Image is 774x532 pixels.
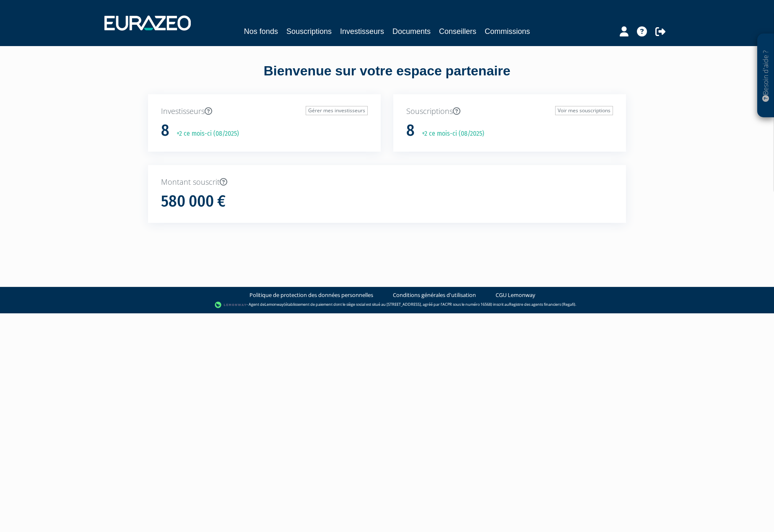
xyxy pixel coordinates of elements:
p: +2 ce mois-ci (08/2025) [416,129,484,139]
p: Investisseurs [161,106,368,117]
a: Conseillers [439,26,476,37]
p: Besoin d'aide ? [761,38,771,114]
a: Politique de protection des données personnelles [249,291,373,299]
h1: 580 000 € [161,193,226,210]
img: logo-lemonway.png [215,301,247,309]
p: +2 ce mois-ci (08/2025) [171,129,239,139]
a: Documents [392,26,431,37]
a: Registre des agents financiers (Regafi) [509,302,575,307]
div: Bienvenue sur votre espace partenaire [142,62,632,94]
a: Commissions [485,26,530,37]
a: Gérer mes investisseurs [306,106,368,115]
a: Conditions générales d'utilisation [393,291,476,299]
h1: 8 [161,122,169,139]
img: 1732889491-logotype_eurazeo_blanc_rvb.png [104,15,191,31]
h1: 8 [406,122,415,139]
a: Lemonway [265,302,284,307]
a: Nos fonds [244,26,278,37]
p: Souscriptions [406,106,613,117]
a: CGU Lemonway [496,291,535,299]
div: - Agent de (établissement de paiement dont le siège social est situé au [STREET_ADDRESS], agréé p... [8,301,766,309]
a: Investisseurs [340,26,384,37]
a: Souscriptions [286,26,332,37]
p: Montant souscrit [161,177,613,188]
a: Voir mes souscriptions [555,106,613,115]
